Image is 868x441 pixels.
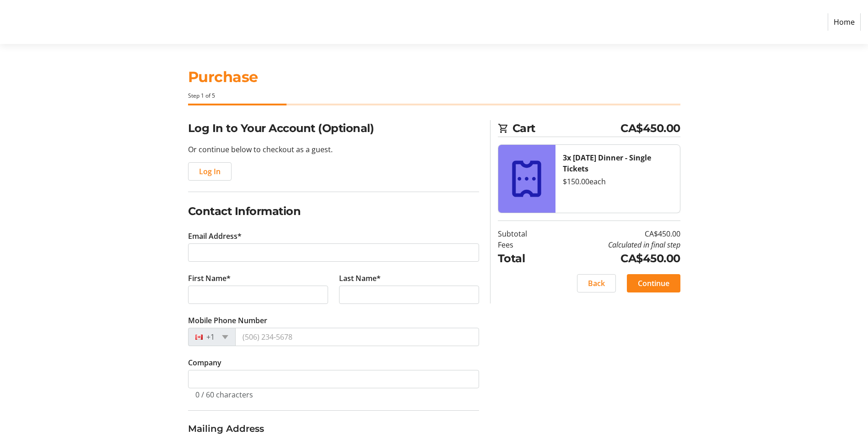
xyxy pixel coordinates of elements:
[188,273,231,284] label: First Name*
[620,120,680,137] span: CA$450.00
[498,239,550,250] td: Fees
[188,144,479,155] p: Or continue below to checkout as a guest.
[550,228,680,239] td: CA$450.00
[188,66,680,88] h1: Purchase
[339,273,381,284] label: Last Name*
[563,153,651,174] strong: 3x [DATE] Dinner - Single Tickets
[563,176,673,187] div: $150.00 each
[195,390,253,400] tr-character-limit: 0 / 60 characters
[498,228,550,239] td: Subtotal
[235,328,479,346] input: (506) 234-5678
[188,120,479,137] h2: Log In to Your Account (Optional)
[550,239,680,250] td: Calculated in final step
[188,162,232,181] button: Log In
[199,166,221,177] span: Log In
[188,422,479,435] h3: Mailing Address
[188,315,267,326] label: Mobile Phone Number
[588,278,605,289] span: Back
[188,357,221,368] label: Company
[828,13,861,31] a: Home
[550,250,680,267] td: CA$450.00
[188,231,242,242] label: Email Address*
[577,274,616,292] button: Back
[638,278,669,289] span: Continue
[188,92,680,100] div: Step 1 of 5
[188,203,479,220] h2: Contact Information
[7,4,72,40] img: East Meets West Children's Foundation's Logo
[627,274,680,292] button: Continue
[512,120,621,137] span: Cart
[498,250,550,267] td: Total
